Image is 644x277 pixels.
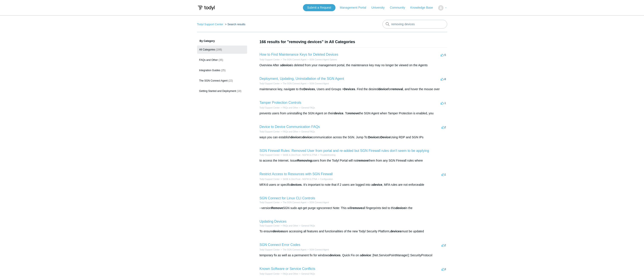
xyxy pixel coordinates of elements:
em: removal [391,87,403,91]
em: device [362,253,371,257]
li: SGN Connect Agent [306,82,329,85]
em: Removing [297,159,312,162]
a: Knowledge Base [410,5,437,10]
em: device [290,135,300,139]
span: 3 [442,268,446,271]
a: Tamper Protection Controls [260,101,301,104]
em: devices [390,230,401,233]
li: Todyl Support Center [260,82,280,85]
span: 2 [442,244,446,247]
div: prevents users from uninstalling the SGN Agent on their . To the SGN Agent when Tamper Protection... [260,111,447,116]
a: Todyl Support Center [260,154,280,156]
a: Updating Devices [260,220,287,223]
input: Search [382,20,447,28]
li: Todyl Support Center [260,153,280,157]
a: Configuration [320,178,333,180]
li: FAQs and Other [280,106,298,109]
a: Todyl Support Center [260,131,280,133]
li: General FAQs [298,272,315,275]
li: Todyl Support Center [260,58,280,61]
a: Integration Guides (25) [197,66,247,74]
a: Todyl Support Center [260,273,280,275]
a: FAQs and Other (35) [197,56,247,64]
em: devices [329,253,340,257]
em: Device [380,135,390,139]
span: (25) [221,69,226,72]
a: The SGN Connect Agent (22) [197,77,247,85]
li: The SGN Connect Agent [280,201,306,204]
li: SGN Connect Agent [306,248,329,251]
span: -8 [441,77,446,81]
a: Device to Device Communication FAQs [260,125,320,129]
li: SGN Connect Agent Options [306,58,337,61]
li: The SGN Connect Agent [280,82,306,85]
a: SASE & ZeroTrust - NGFW & ZTNA [283,154,317,156]
a: Management Portal [340,5,370,10]
li: The SGN Connect Agent [280,248,306,251]
li: Todyl Support Center [260,224,280,227]
li: SGN Connect Agent [306,201,329,204]
a: SGN Firewall Rules: Removed User from portal and re-added but SGN Firewall rules don't seem to be... [260,149,429,153]
em: device [302,135,312,139]
div: To ensure are accessing all features and functionalities of the new Todyl Security Platform, must... [260,229,447,234]
a: The SGN Connect Agent [283,58,306,61]
a: SGN Connect for Linux CLI Controls [260,196,315,200]
span: (35) [219,58,223,61]
li: FAQs and Other [280,130,298,133]
div: maintenance key, navigate to the , Users and Groups > . Find the desired for , and hover the mous... [260,87,447,91]
li: Todyl Support Center [260,248,280,251]
a: SGN Connect Agent [309,201,329,204]
em: Device [368,135,378,139]
a: Known Software or Service Conflicts [260,267,315,271]
a: Submit a Request [303,4,335,11]
a: Todyl Support Center [260,82,280,85]
li: General FAQs [298,130,315,133]
em: remove [348,112,359,115]
li: Configuration [317,178,333,181]
a: Todyl Support Center [260,201,280,204]
a: Todyl Support Center [260,58,280,61]
em: device [396,206,405,210]
a: University [371,5,389,10]
em: device [334,112,343,115]
span: -1 [441,101,446,105]
a: SASE & ZeroTrust - NGFW & ZTNA [283,178,317,180]
li: General FAQs [298,224,315,227]
em: Remove [271,206,283,210]
span: FAQs and Other [199,58,218,61]
em: remove [358,159,368,162]
span: All Categories [199,48,215,51]
a: General FAQs [301,225,315,227]
h3: By Category [197,39,247,43]
span: Getting Started and Deployment [199,90,236,93]
a: Todyl Support Center [260,107,280,109]
a: The SGN Connect Agent [283,249,306,251]
li: SASE & ZeroTrust - NGFW & ZTNA [280,153,317,157]
span: (18) [237,90,241,93]
a: Todyl Support Center [260,249,280,251]
a: SGN Connect Agent [309,82,329,85]
li: Search results [224,23,245,26]
li: Todyl Support Center [260,106,280,109]
a: FAQs and Other [283,273,298,275]
a: The SGN Connect Agent [283,82,306,85]
em: device [378,87,388,91]
h1: 166 results for "removing devices" in All Categories [260,39,447,45]
span: 1 [442,173,446,176]
li: Todyl Support Center [260,178,280,181]
a: How to Find Maintenance Keys for Deleted Devices [260,53,338,56]
li: Todyl Support Center [260,130,280,133]
div: MFA'd users or specific . It's important to note that if 2 users are logged into a , MFA rules ar... [260,183,447,187]
a: Troubleshooting [320,154,335,156]
li: The SGN Connect Agent [280,58,306,61]
span: (166) [216,48,222,51]
li: Troubleshooting [317,153,335,157]
a: Deployment, Updating, Uninstallation of the SGN Agent [260,77,344,80]
a: Getting Started and Deployment (18) [197,87,247,95]
li: FAQs and Other [280,272,298,275]
a: General FAQs [301,273,315,275]
div: ways you can establish to communication across the SGN. Jump To: to Using RDP and SGN IPs [260,135,447,140]
span: (22) [228,79,233,82]
em: devices [291,183,302,186]
a: General FAQs [301,107,315,109]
